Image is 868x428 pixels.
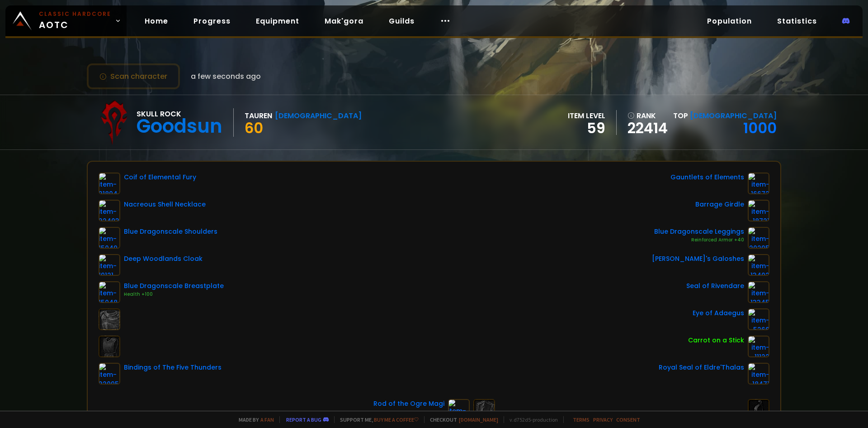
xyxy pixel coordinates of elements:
div: Carrot on a Stick [688,336,744,345]
a: Mak'gora [317,12,371,30]
div: Eye of Adaegus [693,308,744,318]
small: Classic Hardcore [39,10,111,18]
div: Royal Seal of Eldre'Thalas [659,363,744,372]
a: [DOMAIN_NAME] [459,416,498,423]
div: 59 [568,121,605,135]
span: AOTC [39,10,111,32]
div: Top [673,110,777,121]
img: item-15049 [99,227,120,249]
img: item-21804 [99,173,120,194]
div: Rod of the Ogre Magi [373,399,444,409]
span: [DEMOGRAPHIC_DATA] [690,111,777,121]
div: Blue Dragonscale Breastplate [124,281,224,291]
img: item-13402 [748,254,769,276]
a: a fan [260,416,274,423]
span: Checkout [424,416,498,423]
a: Privacy [593,416,613,423]
a: 1000 [743,118,777,138]
div: Tauren [245,110,272,121]
a: 22414 [627,121,668,135]
a: Buy me a coffee [374,416,419,423]
a: Population [700,12,759,30]
div: Reinforced Armor +40 [654,236,744,244]
button: Scan character [87,63,180,89]
div: Goodsun [137,120,222,133]
a: Terms [573,416,590,423]
div: Health +100 [124,291,224,298]
div: item level [568,110,605,121]
img: item-5266 [748,308,769,330]
a: Statistics [770,12,824,30]
img: item-15048 [99,281,120,303]
div: Skull Rock [137,108,222,120]
img: item-18721 [748,200,769,221]
img: item-19121 [99,254,120,276]
span: a few seconds ago [191,71,261,82]
img: item-20295 [748,227,769,249]
img: item-11122 [748,336,769,357]
a: Report a bug [286,416,321,423]
div: Barrage Girdle [695,200,744,209]
div: Nacreous Shell Necklace [124,200,206,209]
img: item-18534 [448,399,470,421]
img: item-18471 [748,363,769,385]
a: Progress [186,12,238,30]
a: Guilds [382,12,422,30]
div: [DEMOGRAPHIC_DATA] [275,110,362,121]
img: item-16672 [748,173,769,194]
div: [PERSON_NAME]'s Galoshes [652,254,744,264]
span: 60 [245,118,263,138]
div: Coif of Elemental Fury [124,173,196,182]
div: Gauntlets of Elements [670,173,744,182]
div: Seal of Rivendare [686,281,744,291]
a: Equipment [249,12,307,30]
a: Home [137,12,175,30]
div: Blue Dragonscale Leggings [654,227,744,236]
span: Made by [233,416,274,423]
span: Support me, [334,416,419,423]
div: Bindings of The Five Thunders [124,363,222,372]
img: item-22095 [99,363,120,385]
span: v. d752d5 - production [504,416,558,423]
a: Classic HardcoreAOTC [5,5,127,36]
a: Consent [616,416,640,423]
img: item-13345 [748,281,769,303]
div: rank [627,110,668,121]
div: Blue Dragonscale Shoulders [124,227,217,236]
img: item-22403 [99,200,120,221]
div: Deep Woodlands Cloak [124,254,203,264]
